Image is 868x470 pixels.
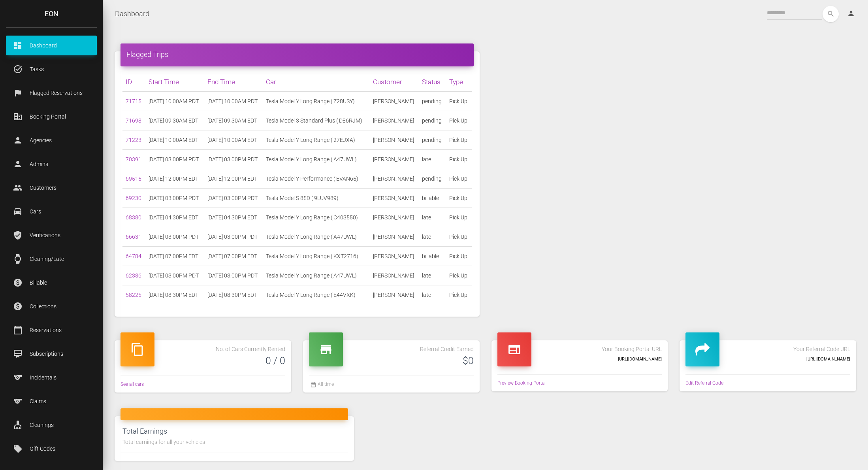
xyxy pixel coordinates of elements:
[204,111,263,130] td: [DATE] 09:30AM EDT
[6,83,97,103] a: flag Flagged Reservations
[6,320,97,340] a: calendar_today Reservations
[446,208,472,227] td: Pick Up
[263,150,369,169] td: Tesla Model Y Long Range ( A47UWL)
[419,227,446,247] td: late
[370,130,419,150] td: [PERSON_NAME]
[315,338,337,361] i: store
[204,247,263,266] td: [DATE] 07:00PM EDT
[6,178,97,198] a: people Customers
[204,169,263,189] td: [DATE] 12:00PM EDT
[204,227,263,247] td: [DATE] 03:00PM PDT
[370,189,419,208] td: [PERSON_NAME]
[145,169,204,189] td: [DATE] 12:00PM EDT
[446,72,472,92] th: Type
[12,277,91,289] p: Billable
[419,111,446,130] td: pending
[12,158,91,170] p: Admins
[126,292,141,298] a: 58225
[497,379,546,387] a: Preview Booking Portal
[263,247,369,266] td: Tesla Model Y Long Range ( KXT2716)
[126,176,141,182] a: 69515
[419,150,446,169] td: late
[370,169,419,189] td: [PERSON_NAME]
[263,285,369,305] td: Tesla Model Y Long Range ( E44VXK)
[446,247,472,266] td: Pick Up
[6,107,97,126] a: corporate_fare Booking Portal
[145,130,204,150] td: [DATE] 10:00AM EDT
[263,208,369,227] td: Tesla Model Y Long Range ( C403550)
[12,324,91,336] p: Reservations
[309,354,474,368] h3: $0
[309,380,334,389] div: All time
[419,247,446,266] td: billable
[12,348,91,360] p: Subscriptions
[12,253,91,265] p: Cleaning/Late
[12,300,91,312] p: Collections
[370,111,419,130] td: [PERSON_NAME]
[618,357,662,362] small: [URL][DOMAIN_NAME]
[6,344,97,364] a: card_membership Subscriptions
[145,72,204,92] th: Start Time
[309,340,474,354] p: Referral Credit Earned
[126,272,141,279] a: 62386
[419,208,446,227] td: late
[370,150,419,169] td: [PERSON_NAME]
[419,285,446,305] td: late
[419,92,446,111] td: pending
[204,150,263,169] td: [DATE] 03:00PM PDT
[6,391,97,411] a: sports Claims
[204,266,263,285] td: [DATE] 03:00PM PDT
[126,214,141,221] a: 68380
[263,227,369,247] td: Tesla Model Y Long Range ( A47UWL)
[6,368,97,387] a: sports Incidentals
[263,169,369,189] td: Tesla Model Y Performance ( EVAN65)
[419,130,446,150] td: pending
[126,156,141,162] a: 70391
[126,234,141,240] a: 66631
[823,6,839,22] button: search
[370,92,419,111] td: [PERSON_NAME]
[370,208,419,227] td: [PERSON_NAME]
[115,4,149,24] a: Dashboard
[145,111,204,130] td: [DATE] 09:30AM EDT
[419,266,446,285] td: late
[806,357,850,362] small: [URL][DOMAIN_NAME]
[12,182,91,194] p: Customers
[446,111,472,130] td: Pick Up
[847,9,855,17] i: person
[12,40,91,51] p: Dashboard
[6,415,97,435] a: cleaning_services Cleanings
[204,285,263,305] td: [DATE] 08:30PM EDT
[446,169,472,189] td: Pick Up
[263,111,369,130] td: Tesla Model 3 Standard Plus ( D86RJM)
[145,208,204,227] td: [DATE] 04:30PM EDT
[145,247,204,266] td: [DATE] 07:00PM EDT
[126,195,141,201] a: 69230
[6,36,97,55] a: dashboard Dashboard
[12,87,91,99] p: Flagged Reservations
[310,381,316,390] i: date_range
[263,189,369,208] td: Tesla Model S 85D ( 9LUV989)
[370,72,419,92] th: Customer
[685,340,850,354] p: Your Referral Code URL
[419,72,446,92] th: Status
[263,266,369,285] td: Tesla Model Y Long Range ( A47UWL)
[6,296,97,316] a: paid Collections
[263,72,369,92] th: Car
[12,395,91,407] p: Claims
[12,111,91,123] p: Booking Portal
[145,92,204,111] td: [DATE] 10:00AM PDT
[126,98,141,104] a: 71715
[446,130,472,150] td: Pick Up
[204,72,263,92] th: End Time
[6,439,97,459] a: local_offer Gift Codes
[6,154,97,174] a: person Admins
[6,202,97,221] a: drive_eta Cars
[12,134,91,146] p: Agencies
[419,189,446,208] td: billable
[121,354,285,368] h3: 0 / 0
[12,229,91,241] p: Verifications
[370,227,419,247] td: [PERSON_NAME]
[370,266,419,285] td: [PERSON_NAME]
